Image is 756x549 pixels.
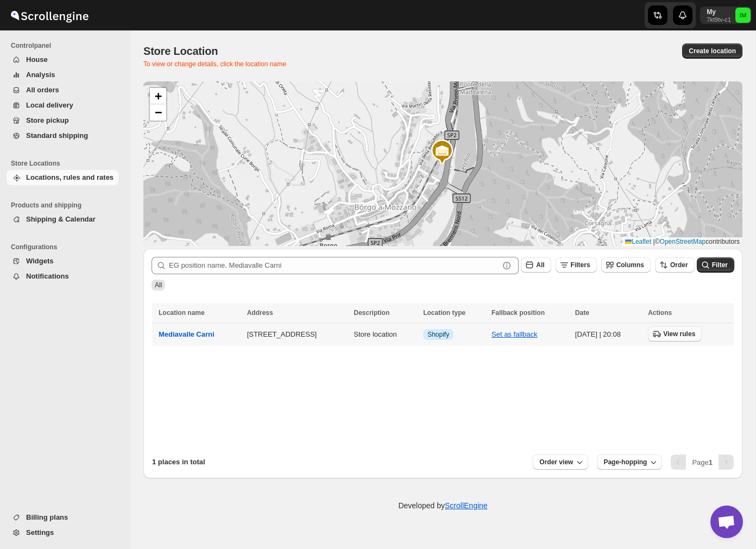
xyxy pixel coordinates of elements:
font: contributors [705,238,740,245]
button: Order view [533,455,588,470]
button: Mediavalle Carni [159,329,215,340]
font: Analysis [26,71,55,79]
font: [DATE] | 20:08 [575,330,621,338]
font: Actions [648,309,672,317]
font: Order [670,261,688,269]
button: Locations, rules and rates [7,170,118,185]
font: Controlpanel [11,42,51,49]
a: ScrollEngine [445,501,488,510]
font: Local delivery [26,101,73,109]
nav: Pagination [671,455,734,470]
font: Developed by [398,501,445,510]
font: − [155,105,162,119]
font: 7kt9tv-c1 [707,16,731,23]
button: Set as fallback [492,330,538,338]
font: Shopify [427,331,449,338]
font: | [653,238,655,245]
font: Address [247,309,273,317]
span: My [735,8,751,23]
font: Store location [354,330,397,338]
button: Settings [7,525,118,540]
font: Store Location [143,45,218,57]
a: Unbelieving [150,88,166,104]
button: House [7,52,118,67]
button: Filters [556,257,597,273]
font: Create location [689,47,736,55]
font: Order view [539,458,573,466]
a: OpenStreetMap [660,238,706,245]
button: Filter [697,257,734,273]
font: To view or change details, click the location name [143,60,286,68]
font: Location name [159,309,205,317]
button: All orders [7,83,118,98]
a: Open chat [710,506,743,538]
font: Filter [712,261,728,269]
font: Date [575,309,589,317]
input: EG position name. Mediavalle Carni [169,257,499,274]
font: Billing plans [26,513,68,521]
button: Billing plans [7,510,118,525]
font: Shipping & Calendar [26,215,96,223]
font: 1 [152,458,156,466]
font: Location type [423,309,465,317]
font: Store Locations [11,160,60,167]
font: Standard shipping [26,131,88,140]
button: View rules [648,326,702,342]
font: Notifications [26,272,69,280]
font: Filters [571,261,590,269]
font: Mediavalle Carni [159,330,215,338]
button: Shipping & Calendar [7,212,118,227]
font: + [155,89,162,103]
button: Order [655,257,695,273]
button: Create location [682,43,742,59]
font: My [707,8,716,16]
font: Products and shipping [11,201,81,209]
font: © [655,238,660,245]
button: [STREET_ADDRESS] [247,330,317,338]
button: Columns [601,257,651,273]
font: All orders [26,86,59,94]
button: Page-hopping [597,455,662,470]
text: IM [740,12,746,18]
button: User menu [700,7,752,24]
img: Marker [429,139,455,165]
font: Locations, rules and rates [26,173,114,181]
font: Page-hopping [603,458,647,466]
a: Leaflet [625,238,651,245]
font: Configurations [11,243,57,251]
font: 1 [709,458,713,466]
font: Fallback position [492,309,545,317]
font: Description [354,309,389,317]
font: View rules [663,330,695,338]
font: places [158,458,180,466]
font: Settings [26,528,54,537]
button: Notifications [7,269,118,284]
img: ScrollEngine [9,2,90,29]
button: All [521,257,551,273]
font: Columns [616,261,644,269]
font: House [26,55,48,64]
button: Widgets [7,254,118,269]
font: All [536,261,544,269]
a: Unbelieving [150,104,166,121]
button: Analysis [7,67,118,83]
font: in total [182,458,205,466]
font: Store pickup [26,116,69,124]
font: All [155,281,162,289]
font: Widgets [26,257,53,265]
font: Leaflet [632,238,651,245]
font: Page [692,458,708,466]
